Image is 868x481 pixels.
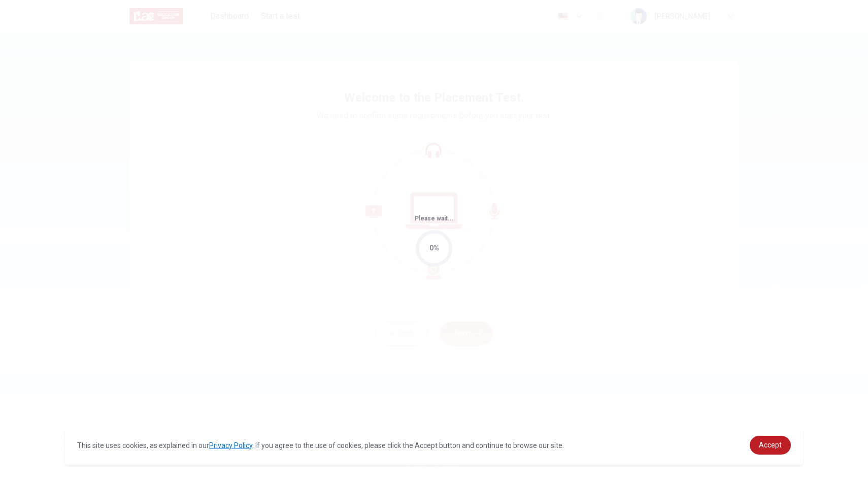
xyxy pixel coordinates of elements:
[65,426,803,465] div: cookieconsent
[415,215,454,222] span: Please wait...
[209,441,252,450] a: Privacy Policy
[429,242,439,254] div: 0%
[77,441,564,450] span: This site uses cookies, as explained in our . If you agree to the use of cookies, please click th...
[750,436,791,455] a: dismiss cookie message
[759,441,782,449] span: Accept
